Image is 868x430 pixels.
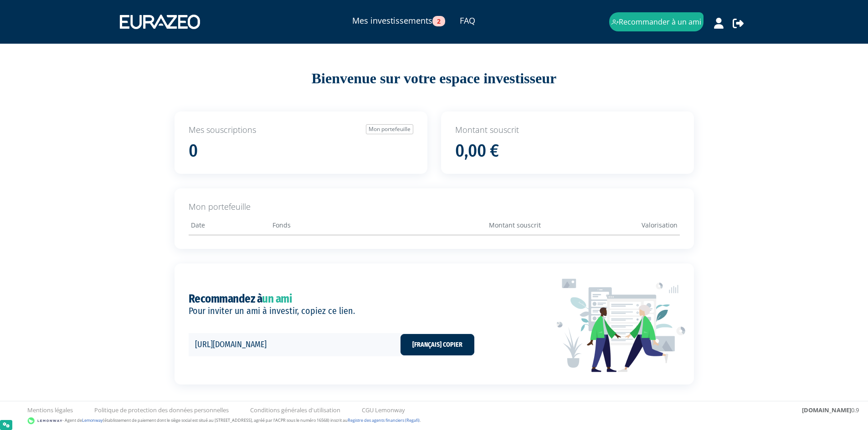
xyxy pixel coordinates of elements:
[366,124,413,134] a: Mon portefeuille
[802,406,859,415] div: 0.9
[455,124,680,136] p: Montant souscrit
[82,417,103,423] a: Lemonway
[189,304,474,318] p: Pour inviter un ami à investir, copiez ce lien.
[270,218,406,235] th: Fonds
[455,142,499,161] h1: 0,00 €
[802,406,851,414] strong: [DOMAIN_NAME]
[189,142,198,161] h1: 0
[113,8,207,35] img: 1731417592-eurazeo_logo_blanc.png
[154,68,714,89] div: Bienvenue sur votre espace investisseur
[189,295,292,303] h2: Recommandez à
[407,218,543,235] th: Montant souscrit
[9,416,859,425] div: - Agent de (établissement de paiement dont le siège social est situé au [STREET_ADDRESS], agréé p...
[94,406,229,415] a: Politique de protection des données personnelles
[352,14,445,27] a: Mes investissements2
[189,333,429,357] p: [URL][DOMAIN_NAME]
[27,416,62,425] img: logo-lemonway.png
[189,124,413,136] p: Mes souscriptions
[348,417,420,423] a: Registre des agents financiers (Regafi)
[460,14,475,27] a: FAQ
[432,16,445,26] span: 2
[189,218,271,235] th: Date
[250,406,340,415] a: Conditions générales d'utilisation
[189,201,680,213] p: Mon portefeuille
[362,406,405,415] a: CGU Lemonway
[609,12,704,32] a: Recommander à un ami
[401,334,474,356] a: [Français] Copier
[262,292,292,306] span: un ami
[27,406,73,415] a: Mentions légales
[543,218,679,235] th: Valorisation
